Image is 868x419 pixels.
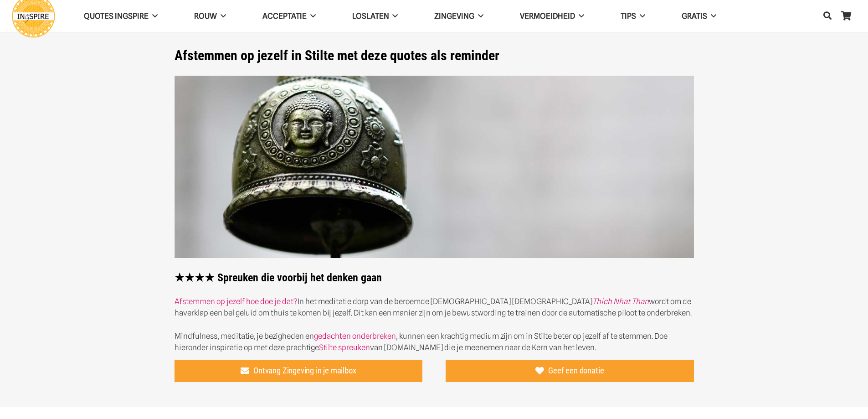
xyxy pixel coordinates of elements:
a: QUOTES INGSPIRE [66,5,176,28]
p: Mindfulness, meditatie, je bezigheden en , kunnen een krachtig medium zijn om in Stilte beter op ... [175,331,694,353]
span: Ontvang Zingeving in je mailbox [253,366,356,376]
a: Zingeving [416,5,502,28]
h1: Afstemmen op jezelf in Stilte met deze quotes als reminder [175,47,694,64]
a: Thich Nhat Than [592,297,649,306]
a: Geef een donatie [446,360,694,382]
a: VERMOEIDHEID [502,5,602,28]
a: Loslaten [334,5,416,28]
strong: ★★★★ Spreuken die voorbij het denken gaan [175,271,382,284]
span: Zingeving [434,11,474,21]
span: Geef een donatie [548,366,604,376]
a: Zoeken [818,5,837,27]
span: ROUW [194,11,217,21]
a: Stilte spreuken [319,343,370,352]
span: TIPS [621,11,636,21]
span: Acceptatie [262,11,307,21]
a: gedachten onderbreken [314,331,396,341]
a: TIPS [602,5,663,28]
a: GRATIS [663,5,734,28]
span: QUOTES INGSPIRE [84,11,149,21]
img: Stilte quotes die je meenemen naar de Kern van het leven - bewustzijn inzichten ingspire [175,76,694,259]
a: Acceptatie [244,5,334,28]
a: Ontvang Zingeving in je mailbox [175,360,423,382]
p: In het meditatie dorp van de beroemde [DEMOGRAPHIC_DATA] [DEMOGRAPHIC_DATA] wordt om de haverklap... [175,296,694,319]
span: Loslaten [352,11,389,21]
span: GRATIS [682,11,707,21]
a: Afstemmen op jezelf hoe doe je dat? [175,297,298,306]
a: ROUW [176,5,244,28]
span: VERMOEIDHEID [520,11,575,21]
